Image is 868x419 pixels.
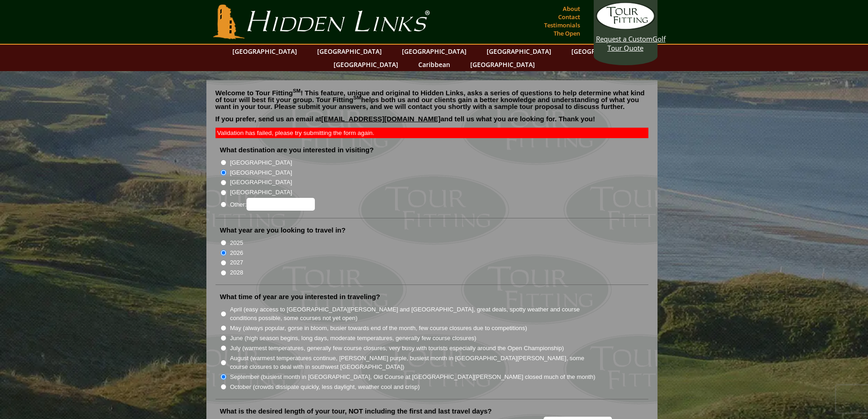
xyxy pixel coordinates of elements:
a: Caribbean [414,58,455,71]
label: What year are you looking to travel in? [220,226,346,235]
p: Welcome to Tour Fitting ! This feature, unique and original to Hidden Links, asks a series of que... [216,89,648,110]
label: August (warmest temperatures continue, [PERSON_NAME] purple, busiest month in [GEOGRAPHIC_DATA][P... [230,354,596,372]
a: [EMAIL_ADDRESS][DOMAIN_NAME] [321,115,441,123]
label: June (high season begins, long days, moderate temperatures, generally few course closures) [230,334,477,343]
label: September (busiest month in [GEOGRAPHIC_DATA], Old Course at [GEOGRAPHIC_DATA][PERSON_NAME] close... [230,372,596,382]
span: Request a Custom [596,34,652,43]
label: 2027 [230,258,243,267]
label: 2026 [230,248,243,258]
label: May (always popular, gorse in bloom, busier towards end of the month, few course closures due to ... [230,324,527,333]
label: April (easy access to [GEOGRAPHIC_DATA][PERSON_NAME] and [GEOGRAPHIC_DATA], great deals, spotty w... [230,305,596,323]
label: 2028 [230,268,243,277]
a: The Open [551,27,582,40]
label: Other: [230,198,315,211]
label: July (warmest temperatures, generally few course closures, very busy with tourists especially aro... [230,344,564,353]
label: [GEOGRAPHIC_DATA] [230,188,292,197]
sup: SM [354,95,361,100]
a: Contact [556,10,582,23]
label: What time of year are you interested in traveling? [220,292,380,301]
a: [GEOGRAPHIC_DATA] [466,58,539,71]
a: Testimonials [542,19,582,31]
a: [GEOGRAPHIC_DATA] [482,45,556,58]
a: Request a CustomGolf Tour Quote [596,2,655,52]
a: [GEOGRAPHIC_DATA] [329,58,403,71]
a: [GEOGRAPHIC_DATA] [567,45,641,58]
a: [GEOGRAPHIC_DATA] [228,45,302,58]
label: What is the desired length of your tour, NOT including the first and last travel days? [220,407,492,416]
label: [GEOGRAPHIC_DATA] [230,178,292,187]
a: [GEOGRAPHIC_DATA] [397,45,471,58]
a: [GEOGRAPHIC_DATA] [313,45,386,58]
label: 2025 [230,238,243,248]
label: [GEOGRAPHIC_DATA] [230,168,292,177]
a: About [560,2,582,15]
label: What destination are you interested in visiting? [220,145,374,155]
p: If you prefer, send us an email at and tell us what you are looking for. Thank you! [216,115,648,129]
label: [GEOGRAPHIC_DATA] [230,158,292,167]
input: Other: [247,198,315,211]
label: October (crowds dissipate quickly, less daylight, weather cool and crisp) [230,383,420,392]
div: Validation has failed, please try submitting the form again. [216,128,648,138]
sup: SM [293,88,301,93]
